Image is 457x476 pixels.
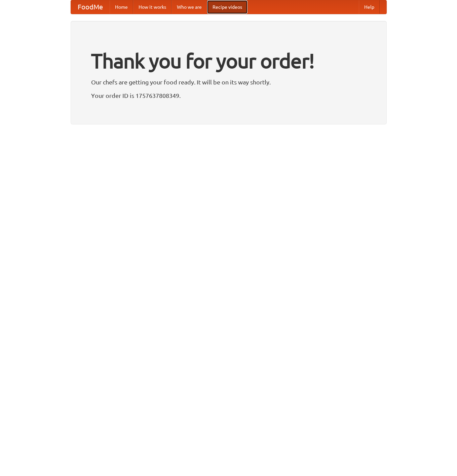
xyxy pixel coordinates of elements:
[91,45,366,77] h1: Thank you for your order!
[207,0,247,14] a: Recipe videos
[91,77,366,87] p: Our chefs are getting your food ready. It will be on its way shortly.
[359,0,380,14] a: Help
[91,90,366,101] p: Your order ID is 1757637808349.
[172,0,207,14] a: Who we are
[110,0,133,14] a: Home
[71,0,110,14] a: FoodMe
[133,0,172,14] a: How it works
